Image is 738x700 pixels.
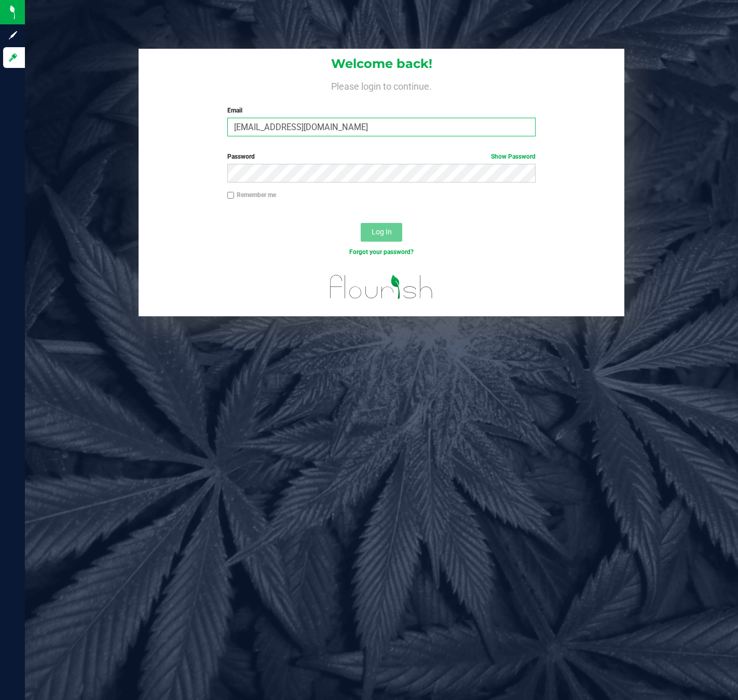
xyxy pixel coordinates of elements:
[227,153,255,160] span: Password
[349,248,414,256] a: Forgot your password?
[361,223,402,242] button: Log In
[491,153,536,160] a: Show Password
[227,106,536,115] label: Email
[139,57,624,71] h1: Welcome back!
[139,79,624,91] h4: Please login to continue.
[227,190,276,200] label: Remember me
[8,52,18,63] inline-svg: Log in
[372,228,392,236] span: Log In
[321,268,442,306] img: flourish_logo.svg
[8,30,18,40] inline-svg: Sign up
[227,192,235,199] input: Remember me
